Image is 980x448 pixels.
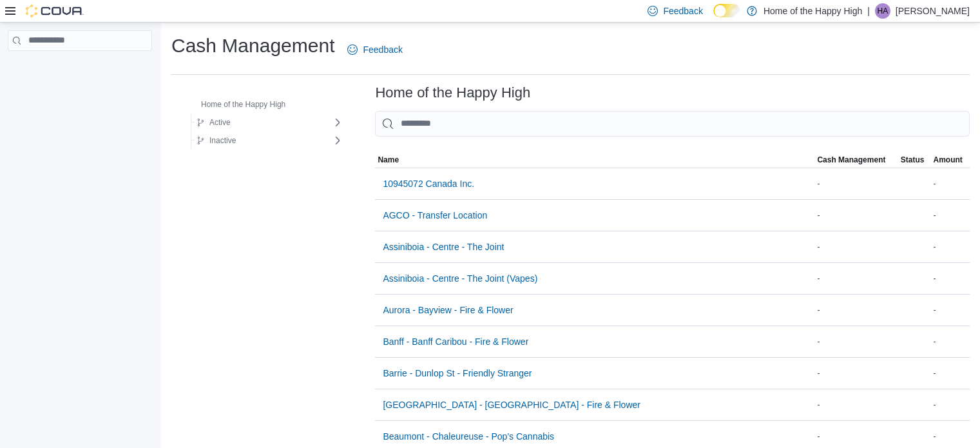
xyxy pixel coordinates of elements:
[378,360,537,386] button: Barrie - Dunlop St - Friendly Stranger
[713,17,714,18] span: Dark Mode
[342,37,407,63] a: Feedback
[378,155,399,165] span: Name
[930,152,970,168] button: Amount
[375,111,970,137] input: This is a search bar. As you type, the results lower in the page will automatically filter.
[930,397,970,413] div: -
[378,392,646,418] button: [GEOGRAPHIC_DATA] - [GEOGRAPHIC_DATA] - Fire & Flower
[26,5,84,17] img: Cova
[375,152,814,168] button: Name
[663,5,702,17] span: Feedback
[814,208,898,223] div: -
[875,3,890,19] div: Hussain Abbas
[201,99,285,110] span: Home of the Happy High
[867,3,870,19] p: |
[814,334,898,349] div: -
[930,302,970,318] div: -
[378,234,509,260] button: Assiniboia - Centre - The Joint
[930,334,970,349] div: -
[896,3,970,19] p: [PERSON_NAME]
[764,3,862,19] p: Home of the Happy High
[901,155,925,165] span: Status
[814,152,898,168] button: Cash Management
[383,398,640,411] span: [GEOGRAPHIC_DATA] - [GEOGRAPHIC_DATA] - Fire & Flower
[930,429,970,444] div: -
[383,177,474,190] span: 10945072 Canada Inc.
[814,302,898,318] div: -
[378,297,518,323] button: Aurora - Bayview - Fire & Flower
[191,115,236,130] button: Active
[378,329,533,355] button: Banff - Banff Caribou - Fire & Flower
[930,176,970,191] div: -
[383,272,537,285] span: Assiniboia - Centre - The Joint (Vapes)
[383,304,513,317] span: Aurora - Bayview - Fire & Flower
[933,155,962,165] span: Amount
[378,171,479,197] button: 10945072 Canada Inc.
[814,397,898,413] div: -
[8,54,152,84] nav: Complex example
[383,240,504,253] span: Assiniboia - Centre - The Joint
[814,271,898,286] div: -
[898,152,931,168] button: Status
[814,429,898,444] div: -
[209,117,231,128] span: Active
[930,271,970,286] div: -
[814,239,898,255] div: -
[378,266,543,291] button: Assiniboia - Centre - The Joint (Vapes)
[171,33,334,59] h1: Cash Management
[383,335,528,348] span: Banff - Banff Caribou - Fire & Flower
[191,133,241,148] button: Inactive
[878,3,889,19] span: HA
[383,209,487,222] span: AGCO - Transfer Location
[713,4,740,17] input: Dark Mode
[209,135,236,146] span: Inactive
[375,85,530,101] h3: Home of the Happy High
[183,97,291,112] button: Home of the Happy High
[930,239,970,255] div: -
[814,176,898,191] div: -
[930,365,970,381] div: -
[383,367,532,380] span: Barrie - Dunlop St - Friendly Stranger
[817,155,885,165] span: Cash Management
[814,365,898,381] div: -
[930,208,970,223] div: -
[383,430,554,443] span: Beaumont - Chaleureuse - Pop's Cannabis
[378,202,492,228] button: AGCO - Transfer Location
[363,43,402,56] span: Feedback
